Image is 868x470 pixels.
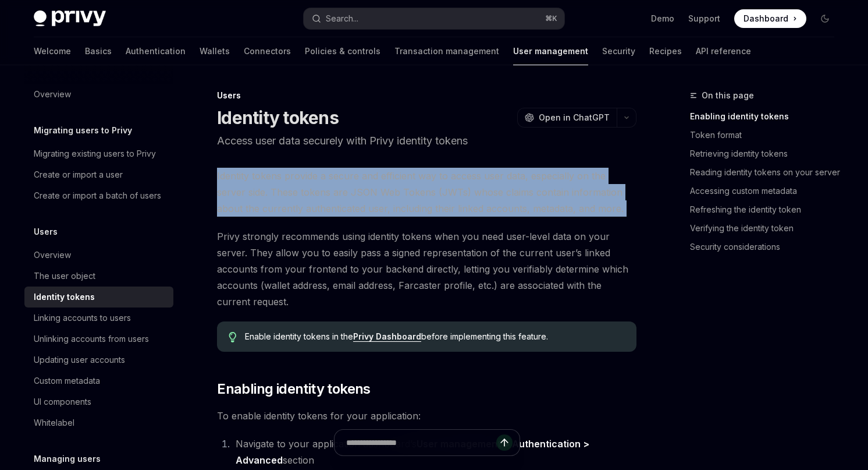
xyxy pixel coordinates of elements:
[517,108,617,128] button: Open in ChatGPT
[24,143,173,164] a: Migrating existing users to Privy
[217,408,636,424] span: To enable identity tokens for your application:
[24,245,173,266] a: Overview
[496,434,513,451] button: Send message
[651,13,674,24] a: Demo
[394,37,499,65] a: Transaction management
[217,133,636,149] p: Access user data securely with Privy identity tokens
[34,87,71,101] div: Overview
[326,12,358,26] div: Search...
[34,168,123,182] div: Create or import a user
[24,370,173,391] a: Custom metadata
[34,452,101,466] h5: Managing users
[688,13,720,24] a: Support
[24,164,173,185] a: Create or import a user
[34,225,58,239] h5: Users
[602,37,635,65] a: Security
[34,37,71,65] a: Welcome
[649,37,682,65] a: Recipes
[24,287,173,308] a: Identity tokens
[34,311,131,325] div: Linking accounts to users
[229,332,237,342] svg: Tip
[545,14,557,23] span: ⌘ K
[85,37,112,65] a: Basics
[34,353,125,367] div: Updating user accounts
[513,37,588,65] a: User management
[245,331,625,342] span: Enable identity tokens in the before implementing this feature.
[24,185,173,206] a: Create or import a batch of users
[24,266,173,287] a: The user object
[34,147,156,161] div: Migrating existing users to Privy
[702,89,754,103] span: On this page
[244,37,291,65] a: Connectors
[217,380,371,398] span: Enabling identity tokens
[24,349,173,370] a: Updating user accounts
[217,168,636,217] span: Identity tokens provide a secure and efficient way to access user data, especially on the server ...
[34,189,161,203] div: Create or import a batch of users
[24,412,173,433] a: Whitelabel
[734,9,806,28] a: Dashboard
[200,37,230,65] a: Wallets
[690,163,844,182] a: Reading identity tokens on your server
[690,144,844,163] a: Retrieving identity tokens
[744,13,788,24] span: Dashboard
[34,395,91,409] div: UI components
[690,200,844,219] a: Refreshing the identity token
[690,182,844,200] a: Accessing custom metadata
[217,107,339,128] h1: Identity tokens
[24,391,173,412] a: UI components
[304,8,564,29] button: Open search
[690,219,844,238] a: Verifying the identity token
[305,37,380,65] a: Policies & controls
[126,37,186,65] a: Authentication
[346,430,496,455] input: Ask a question...
[34,269,95,283] div: The user object
[690,126,844,144] a: Token format
[34,10,106,27] img: dark logo
[217,90,636,101] div: Users
[696,37,751,65] a: API reference
[353,331,421,342] a: Privy Dashboard
[690,238,844,256] a: Security considerations
[24,328,173,349] a: Unlinking accounts from users
[34,374,100,388] div: Custom metadata
[34,248,71,262] div: Overview
[34,123,132,137] h5: Migrating users to Privy
[34,290,95,304] div: Identity tokens
[539,112,610,123] span: Open in ChatGPT
[24,308,173,328] a: Linking accounts to users
[816,9,834,28] button: Toggle dark mode
[690,107,844,126] a: Enabling identity tokens
[217,228,636,310] span: Privy strongly recommends using identity tokens when you need user-level data on your server. The...
[34,332,149,346] div: Unlinking accounts from users
[34,416,74,430] div: Whitelabel
[24,84,173,105] a: Overview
